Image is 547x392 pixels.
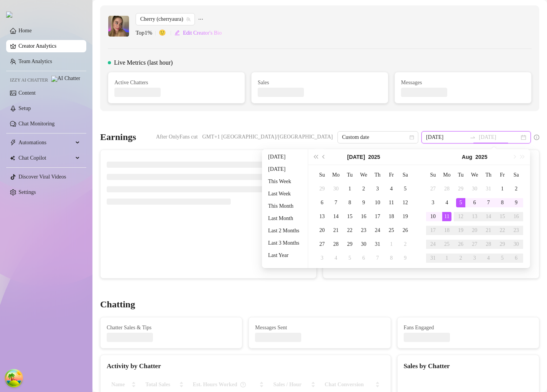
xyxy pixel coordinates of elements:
[384,168,398,182] th: Fr
[18,174,66,180] a: Discover Viral Videos
[409,135,414,140] span: calendar
[454,196,468,210] td: 2025-08-05
[18,105,31,111] a: Setup
[315,196,329,210] td: 2025-07-06
[343,237,357,251] td: 2025-07-29
[329,168,343,182] th: Mo
[509,196,523,210] td: 2025-08-09
[426,237,440,251] td: 2025-08-24
[512,240,521,249] div: 30
[440,168,454,182] th: Mo
[384,251,398,265] td: 2025-08-08
[51,76,80,82] img: AI Chatter
[454,168,468,182] th: Tu
[509,182,523,196] td: 2025-08-02
[509,210,523,224] td: 2025-08-16
[387,226,396,235] div: 25
[331,212,341,221] div: 14
[107,361,384,372] div: Activity by Chatter
[329,196,343,210] td: 2025-07-07
[18,137,73,149] span: Automations
[401,78,525,87] span: Messages
[462,149,472,165] button: Choose a month
[331,226,341,235] div: 21
[159,28,174,38] span: 🙂
[428,254,438,263] div: 31
[456,254,465,263] div: 2
[440,224,454,237] td: 2025-08-18
[470,240,479,249] div: 27
[404,361,533,372] div: Sales by Chatter
[371,210,384,224] td: 2025-07-17
[108,16,129,37] img: Cherry
[454,210,468,224] td: 2025-08-12
[343,210,357,224] td: 2025-07-15
[456,198,465,207] div: 5
[359,184,368,193] div: 2
[315,251,329,265] td: 2025-08-03
[484,254,493,263] div: 4
[482,251,495,265] td: 2025-09-04
[468,224,482,237] td: 2025-08-20
[428,226,438,235] div: 17
[468,182,482,196] td: 2025-07-30
[442,198,451,207] div: 4
[468,251,482,265] td: 2025-09-03
[495,224,509,237] td: 2025-08-22
[482,182,495,196] td: 2025-07-31
[100,131,136,143] h3: Earnings
[156,131,198,143] span: After OnlyFans cut
[440,182,454,196] td: 2025-07-28
[512,198,521,207] div: 9
[174,27,222,39] button: Edit Creator's Bio
[468,210,482,224] td: 2025-08-13
[470,226,479,235] div: 20
[320,149,328,165] button: Previous month (PageUp)
[265,189,305,199] li: Last Week
[482,168,495,182] th: Th
[426,196,440,210] td: 2025-08-03
[495,251,509,265] td: 2025-09-05
[442,226,451,235] div: 18
[482,237,495,251] td: 2025-08-28
[401,198,410,207] div: 12
[265,226,305,235] li: Last 2 Months
[317,226,327,235] div: 20
[345,254,354,263] div: 5
[468,196,482,210] td: 2025-08-06
[401,254,410,263] div: 9
[343,224,357,237] td: 2025-07-22
[456,240,465,249] div: 26
[255,324,384,332] span: Messages Sent
[470,134,476,140] span: to
[456,184,465,193] div: 29
[387,198,396,207] div: 11
[484,226,493,235] div: 21
[470,184,479,193] div: 30
[317,184,327,193] div: 29
[317,212,327,221] div: 13
[456,226,465,235] div: 19
[428,212,438,221] div: 10
[357,251,371,265] td: 2025-08-06
[114,78,238,87] span: Active Chatters
[495,210,509,224] td: 2025-08-15
[428,198,438,207] div: 3
[342,132,414,143] span: Custom date
[401,240,410,249] div: 2
[440,210,454,224] td: 2025-08-11
[202,131,333,143] span: GMT+1 [GEOGRAPHIC_DATA]/[GEOGRAPHIC_DATA]
[329,237,343,251] td: 2025-07-28
[258,78,382,87] span: Sales
[18,58,52,64] a: Team Analytics
[371,196,384,210] td: 2025-07-10
[100,299,135,311] h3: Chatting
[265,239,305,248] li: Last 3 Months
[331,240,341,249] div: 28
[373,240,382,249] div: 31
[329,210,343,224] td: 2025-07-14
[18,28,32,33] a: Home
[311,149,320,165] button: Last year (Control + left)
[387,212,396,221] div: 18
[454,237,468,251] td: 2025-08-26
